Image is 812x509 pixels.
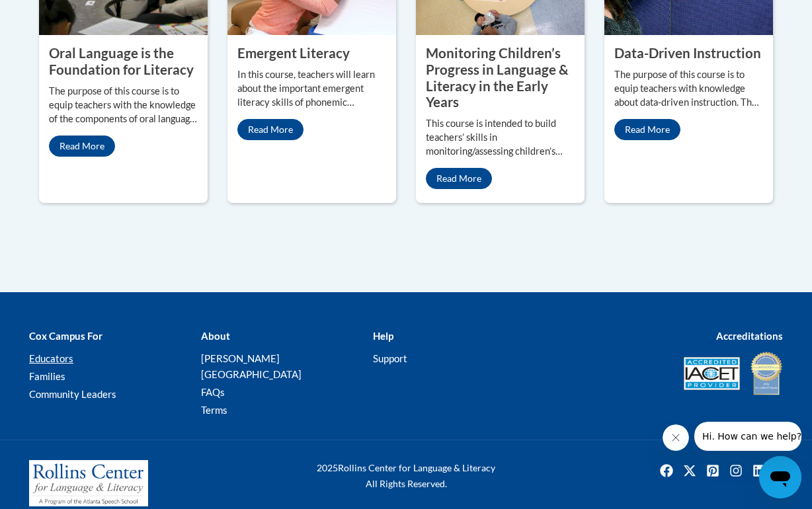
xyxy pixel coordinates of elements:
[237,45,350,61] property: Emergent Literacy
[49,45,194,77] property: Oral Language is the Foundation for Literacy
[201,404,227,416] a: Terms
[679,460,700,481] a: Twitter
[656,460,677,481] img: Facebook icon
[49,85,198,126] p: The purpose of this course is to equip teachers with the knowledge of the components of oral lang...
[702,460,723,481] a: Pinterest
[49,136,115,157] a: Read More
[29,388,116,400] a: Community Leaders
[759,456,801,498] iframe: Button to launch messaging window
[716,330,783,342] b: Accreditations
[237,68,386,110] p: In this course, teachers will learn about the important emergent literacy skills of phonemic awar...
[749,460,770,481] a: Linkedin
[201,330,230,342] b: About
[237,119,304,140] a: Read More
[426,117,575,159] p: This course is intended to build teachers’ skills in monitoring/assessing children’s developmenta...
[29,370,65,382] a: Families
[614,68,763,110] p: The purpose of this course is to equip teachers with knowledge about data-driven instruction. The...
[426,45,569,110] property: Monitoring Children’s Progress in Language & Literacy in the Early Years
[749,460,770,481] img: LinkedIn icon
[426,168,492,189] a: Read More
[656,460,677,481] a: Facebook
[702,460,723,481] img: Pinterest icon
[684,357,740,390] img: Accredited IACET® Provider
[679,460,700,481] img: Twitter icon
[750,350,783,397] img: IDA® Accredited
[373,330,393,342] b: Help
[29,330,102,342] b: Cox Campus For
[694,422,801,451] iframe: Message from company
[373,352,407,364] a: Support
[201,352,302,380] a: [PERSON_NAME][GEOGRAPHIC_DATA]
[725,460,747,481] a: Instagram
[29,460,148,506] img: Rollins Center for Language & Literacy - A Program of the Atlanta Speech School
[614,45,761,61] property: Data-Driven Instruction
[277,460,535,492] div: Rollins Center for Language & Literacy All Rights Reserved.
[614,119,680,140] a: Read More
[29,352,73,364] a: Educators
[201,386,225,398] a: FAQs
[317,462,338,473] span: 2025
[663,424,689,451] iframe: Close message
[725,460,747,481] img: Instagram icon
